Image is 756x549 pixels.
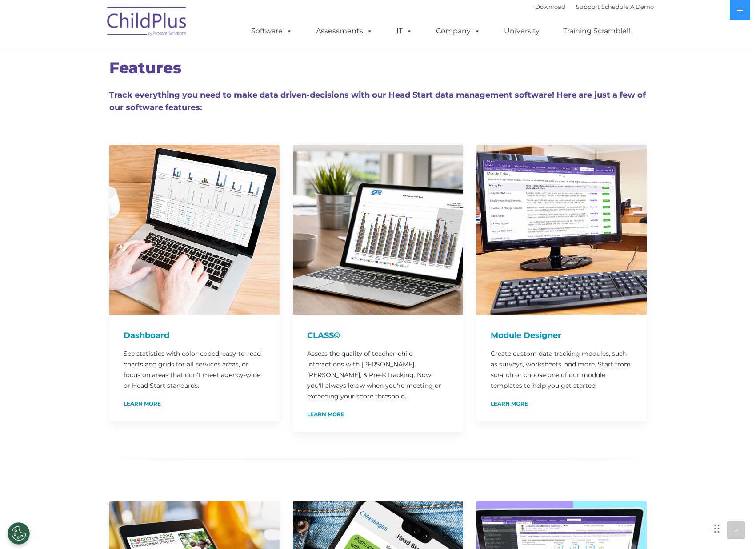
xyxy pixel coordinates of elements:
a: Learn More [124,401,161,406]
img: Dash [109,145,280,315]
a: Company [427,22,489,40]
iframe: Chat Widget [712,506,756,549]
h4: Module Designer [491,329,632,342]
a: Support [576,3,600,10]
a: IT [388,22,421,40]
font: | [535,3,654,10]
p: Assess the quality of teacher-child interactions with [PERSON_NAME], [PERSON_NAME], & Pre-K track... [307,348,449,402]
a: Assessments [307,22,382,40]
a: Learn More [307,412,344,417]
a: Software [242,22,301,40]
img: ChildPlus by Procare Solutions [103,0,192,45]
h4: CLASS© [307,329,449,342]
img: ModuleDesigner750 [476,145,647,315]
span: Features [109,58,181,77]
a: Learn More [491,401,528,406]
div: Drag [714,515,720,542]
a: Download [535,3,565,10]
p: See statistics with color-coded, easy-to-read charts and grids for all services areas, or focus o... [124,348,265,391]
a: University [495,22,548,40]
h4: Dashboard [124,329,265,342]
p: Create custom data tracking modules, such as surveys, worksheets, and more. Start from scratch or... [491,348,632,391]
a: Schedule A Demo [601,3,654,10]
span: Track everything you need to make data driven-decisions with our Head Start data management softw... [109,90,646,112]
img: CLASS-750 [293,145,463,315]
button: Cookies Settings [8,522,30,545]
a: Training Scramble!! [554,22,639,40]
